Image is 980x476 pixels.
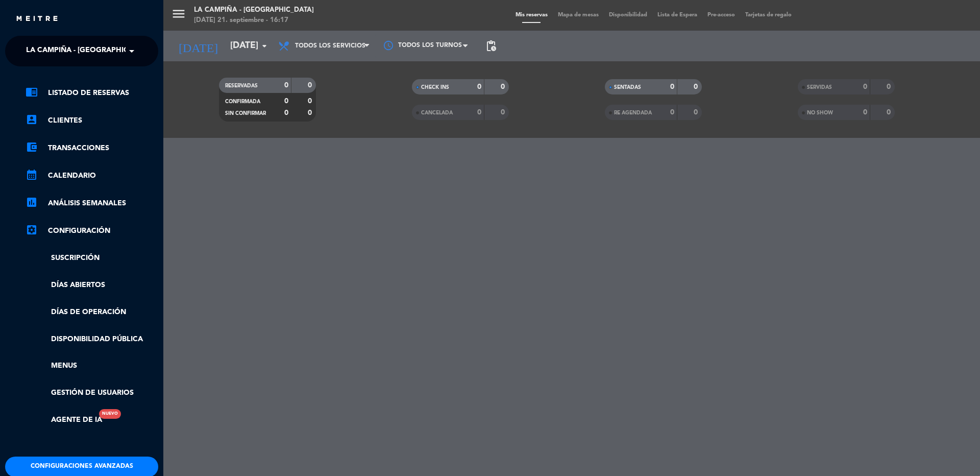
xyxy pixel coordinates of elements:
a: Configuración [26,225,158,237]
a: account_balance_walletTransacciones [26,142,158,154]
img: MEITRE [15,15,59,23]
i: account_balance_wallet [26,141,38,153]
a: Días de Operación [26,306,158,318]
a: Disponibilidad pública [26,334,158,345]
a: calendar_monthCalendario [26,170,158,182]
span: La Campiña - [GEOGRAPHIC_DATA] [26,40,153,62]
a: chrome_reader_modeListado de Reservas [26,87,158,99]
i: assessment [26,196,38,208]
i: chrome_reader_mode [26,86,38,98]
a: account_boxClientes [26,114,158,127]
a: Días abiertos [26,279,158,291]
i: calendar_month [26,169,38,181]
a: Gestión de usuarios [26,387,158,399]
a: Agente de IANuevo [26,414,102,426]
a: Menus [26,360,158,372]
i: settings_applications [26,224,38,236]
div: Nuevo [99,409,121,419]
a: Suscripción [26,252,158,264]
a: assessmentANÁLISIS SEMANALES [26,197,158,209]
i: account_box [26,113,38,126]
